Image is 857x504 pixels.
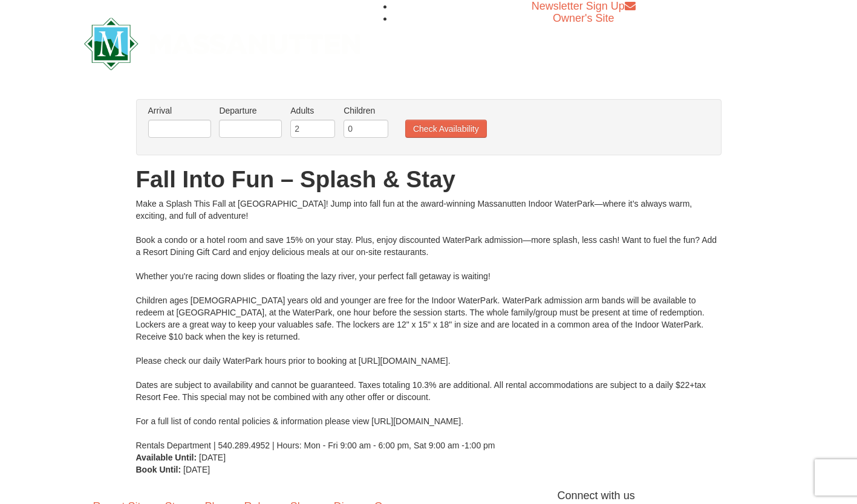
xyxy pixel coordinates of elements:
[290,105,335,117] label: Adults
[344,105,388,117] label: Children
[148,105,211,117] label: Arrival
[84,488,774,504] p: Connect with us
[84,28,361,56] a: Massanutten Resort
[553,12,614,24] a: Owner's Site
[136,465,181,474] strong: Book Until:
[136,453,197,462] strong: Available Until:
[405,120,487,138] button: Check Availability
[199,453,226,462] span: [DATE]
[84,18,361,70] img: Massanutten Resort Logo
[136,198,722,451] div: Make a Splash This Fall at [GEOGRAPHIC_DATA]! Jump into fall fun at the award-winning Massanutten...
[136,167,722,192] h1: Fall Into Fun – Splash & Stay
[219,105,282,117] label: Departure
[183,465,210,474] span: [DATE]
